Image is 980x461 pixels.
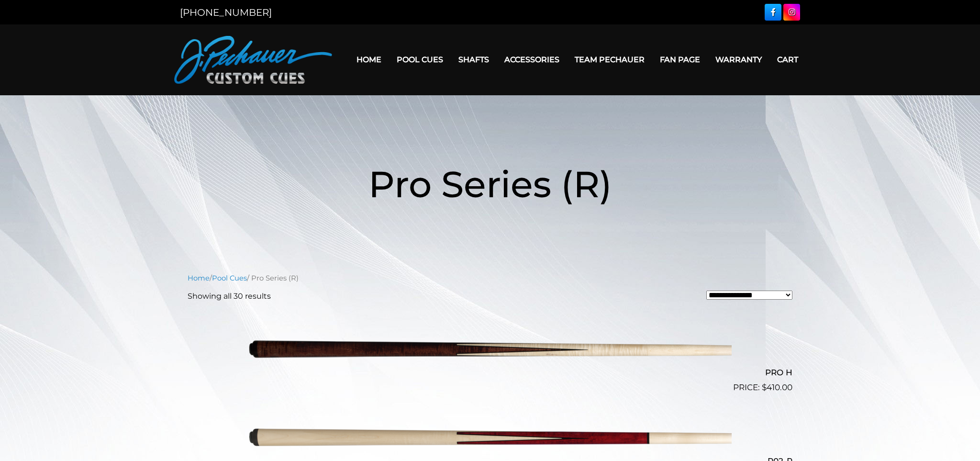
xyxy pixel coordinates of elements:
select: Shop order [706,291,792,300]
a: Pool Cues [389,47,451,72]
img: Pechauer Custom Cues [174,36,332,84]
a: [PHONE_NUMBER] [180,7,272,18]
bdi: 410.00 [762,382,792,392]
span: Pro Series (R) [368,162,612,206]
a: Home [188,274,210,282]
a: Team Pechauer [567,47,652,72]
img: PRO H [248,310,732,390]
a: Cart [769,47,806,72]
nav: Breadcrumb [188,273,792,283]
span: $ [762,382,767,392]
a: Warranty [708,47,769,72]
a: Shafts [451,47,497,72]
a: Pool Cues [212,274,247,282]
h2: PRO H [188,364,792,382]
a: Home [349,47,389,72]
a: Accessories [497,47,567,72]
a: PRO H $410.00 [188,310,792,394]
p: Showing all 30 results [188,291,271,302]
a: Fan Page [652,47,708,72]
